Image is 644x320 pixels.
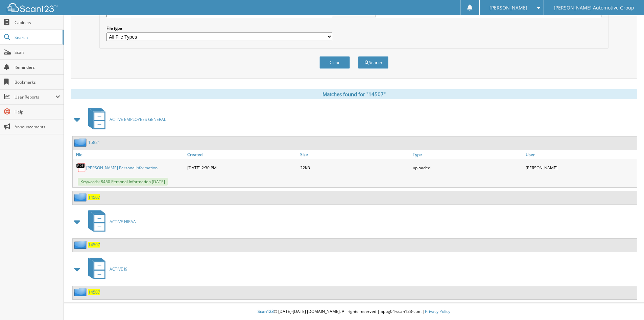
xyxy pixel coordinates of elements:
img: folder2.png [74,193,88,201]
img: PDF.png [76,163,86,173]
label: File type [106,25,332,31]
a: ACTIVE HIPAA [84,208,136,235]
a: Type [411,150,524,159]
a: 14507 [88,289,100,295]
a: 14507 [88,242,100,248]
span: ACTIVE EMPLOYEES GENERAL [110,116,166,122]
span: [PERSON_NAME] [490,6,527,10]
button: Clear [319,56,350,69]
a: Size [299,150,411,159]
span: Scan [15,49,60,55]
span: Cabinets [15,20,60,25]
a: Privacy Policy [425,308,450,314]
div: uploaded [411,161,524,174]
span: Scan123 [258,308,274,314]
a: 14507 [88,194,100,200]
span: Keywords: 8450 Personal Information [DATE] [78,178,168,186]
img: folder2.png [74,240,88,249]
span: Search [15,35,59,40]
div: [DATE] 2:30 PM [186,161,299,174]
span: User Reports [15,94,55,100]
span: Reminders [15,64,60,70]
span: Bookmarks [15,79,60,85]
img: folder2.png [74,288,88,296]
div: Matches found for "14507" [71,89,637,99]
div: [PERSON_NAME] [524,161,637,174]
iframe: Chat Widget [610,287,644,320]
span: Announcements [15,124,60,130]
button: Search [358,56,388,69]
div: © [DATE]-[DATE] [DOMAIN_NAME]. All rights reserved | appg04-scan123-com | [64,303,644,320]
span: Help [15,109,60,115]
a: ACTIVE EMPLOYEES GENERAL [84,106,166,133]
a: User [524,150,637,159]
span: ACTIVE HIPAA [110,219,136,225]
a: Created [186,150,299,159]
span: [PERSON_NAME] Automotive Group [554,6,634,10]
a: ACTIVE I9 [84,256,127,282]
a: [PERSON_NAME] PersonalInformation ... [86,165,162,171]
img: folder2.png [74,138,88,147]
img: scan123-logo-white.svg [7,3,57,12]
div: 22KB [299,161,411,174]
span: ACTIVE I9 [110,266,127,272]
a: File [73,150,186,159]
a: 15821 [88,140,100,145]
